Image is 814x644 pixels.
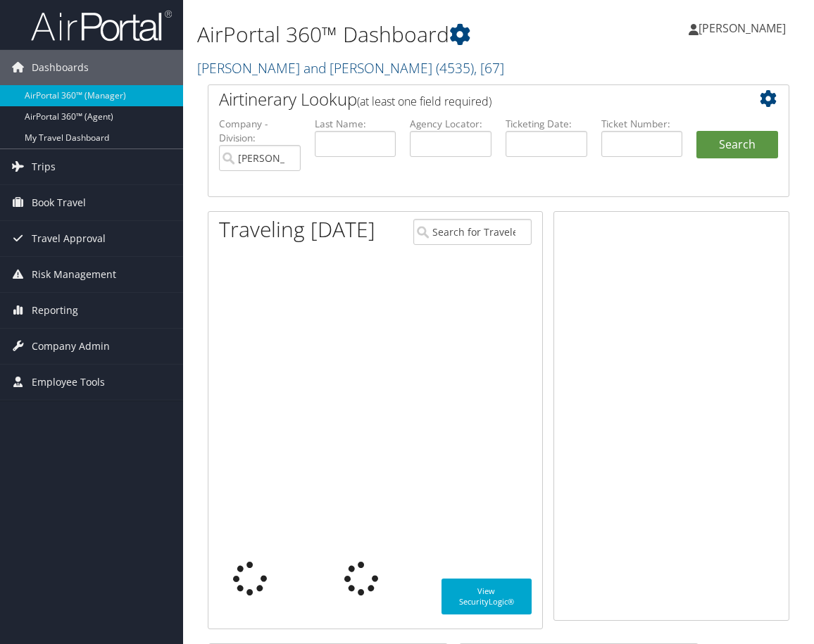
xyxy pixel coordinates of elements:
span: (at least one field required) [357,94,491,109]
label: Last Name: [315,117,396,131]
label: Ticketing Date: [506,117,587,131]
input: Search for Traveler [413,219,531,245]
span: Travel Approval [32,221,106,256]
label: Ticket Number: [601,117,683,131]
h1: AirPortal 360™ Dashboard [197,20,599,49]
span: Trips [32,149,56,184]
span: , [ 67 ] [474,58,504,77]
img: airportal-logo.png [31,9,172,42]
a: View SecurityLogic® [442,579,532,614]
a: [PERSON_NAME] and [PERSON_NAME] [197,58,504,77]
span: Employee Tools [32,365,105,400]
span: Dashboards [32,50,89,85]
label: Company - Division: [219,117,301,146]
h1: Traveling [DATE] [219,215,375,244]
a: [PERSON_NAME] [689,7,800,49]
span: Risk Management [32,257,116,292]
span: Company Admin [32,329,110,364]
span: Book Travel [32,185,86,220]
label: Agency Locator: [410,117,491,131]
span: ( 4535 ) [436,58,474,77]
span: Reporting [32,293,78,328]
span: [PERSON_NAME] [699,20,786,36]
h2: Airtinerary Lookup [219,87,730,111]
button: Search [696,131,778,159]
